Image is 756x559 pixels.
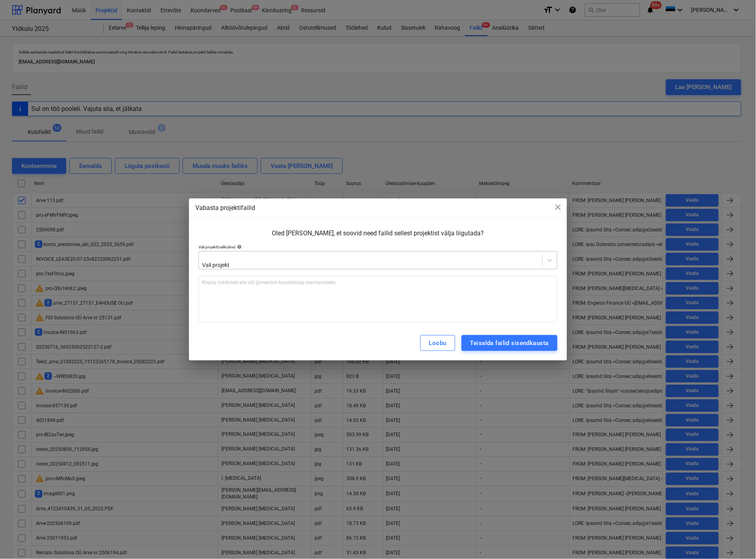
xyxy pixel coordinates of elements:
[716,521,756,559] div: Vestlusvidin
[429,338,447,348] div: Loobu
[554,202,563,212] span: close
[420,335,455,351] button: Loobu
[202,262,384,268] div: Vali projekt
[195,203,561,213] div: Vabasta projektifailid
[235,244,242,249] span: help
[470,338,549,348] div: Teisalda failid sisendkausta
[554,202,563,215] div: close
[462,335,557,351] button: Teisalda failid sisendkausta
[716,521,756,559] iframe: Chat Widget
[199,229,557,238] p: Oled [PERSON_NAME], et soovid need failid sellest projektist välja liigutada?
[199,244,557,250] div: Vali projekt (valikuline)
